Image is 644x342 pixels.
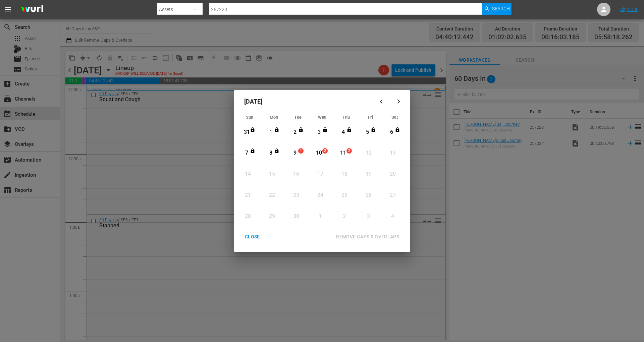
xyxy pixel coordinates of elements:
[339,149,347,157] div: 11
[340,213,348,220] div: 2
[294,115,302,120] span: Tue
[292,170,300,178] div: 16
[340,191,348,199] div: 25
[316,170,324,178] div: 17
[292,213,300,220] div: 30
[270,115,278,120] span: Mon
[620,7,638,12] a: Sign Out
[268,191,276,199] div: 22
[364,213,373,220] div: 3
[237,113,407,227] div: Month View
[239,233,265,241] div: CLOSE
[292,191,300,199] div: 23
[16,2,48,17] img: ans4CAIJ8jUAAAAAAAAAAAAAAAAAAAAAAAAgQb4GAAAAAAAAAAAAAAAAAAAAAAAAJMjXAAAAAAAAAAAAAAAAAAAAAAAAgAT5G...
[388,213,397,220] div: 4
[388,170,397,178] div: 20
[364,191,373,199] div: 26
[291,128,299,136] div: 2
[315,128,323,136] div: 3
[339,128,347,136] div: 4
[316,213,324,220] div: 1
[237,231,268,243] button: CLOSE
[323,148,327,154] span: 2
[246,115,253,120] span: Sun
[388,191,397,199] div: 27
[492,3,510,15] span: Search
[342,115,350,120] span: Thu
[244,213,252,220] div: 28
[318,115,326,120] span: Wed
[391,115,398,120] span: Sat
[388,149,397,157] div: 13
[315,149,323,157] div: 10
[243,128,251,136] div: 31
[291,149,299,157] div: 9
[340,170,348,178] div: 18
[243,149,251,157] div: 7
[267,149,275,157] div: 8
[368,115,373,120] span: Fri
[363,128,372,136] div: 5
[347,148,352,154] span: 2
[4,5,12,13] span: menu
[244,191,252,199] div: 21
[316,191,324,199] div: 24
[364,170,373,178] div: 19
[268,213,276,220] div: 29
[244,170,252,178] div: 14
[267,128,275,136] div: 1
[237,93,374,109] div: [DATE]
[268,170,276,178] div: 15
[364,149,373,157] div: 12
[299,148,303,154] span: 1
[387,128,396,136] div: 6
